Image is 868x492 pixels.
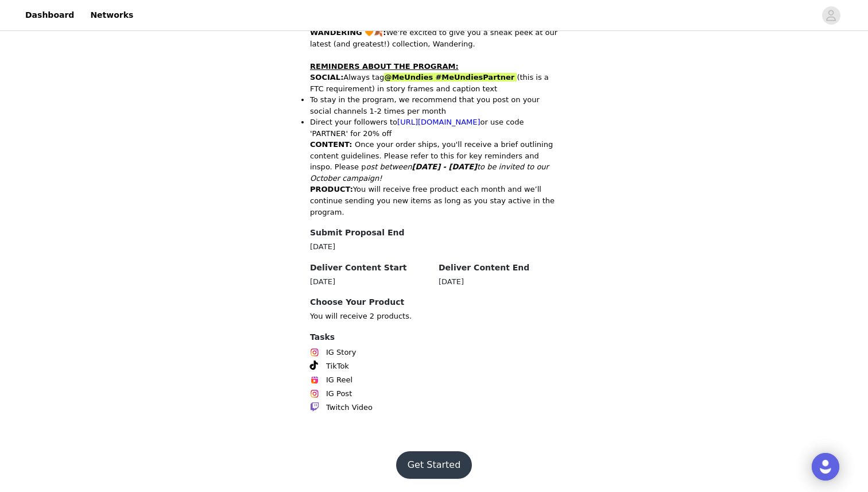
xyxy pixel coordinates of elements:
[384,73,433,82] strong: @MeUndies
[310,296,558,308] h4: Choose Your Product
[310,185,353,193] strong: PRODUCT:
[326,402,373,413] span: Twitch Video
[310,117,558,139] li: Direct your followers to or use code 'PARTNER' for 20% off
[326,374,352,386] span: IG Reel
[310,162,549,183] em: ost between to be invited to our October campaign!
[310,241,429,253] div: [DATE]
[826,6,836,25] div: avatar
[812,453,839,481] div: Open Intercom Messenger
[340,73,343,82] strong: :
[412,162,477,171] strong: [DATE] - [DATE]
[310,276,429,288] div: [DATE]
[310,184,558,218] p: You will receive free product each month and we’ll continue sending you new items as long as you ...
[18,2,81,28] a: Dashboard
[310,94,558,117] li: To stay in the program, we recommend that you post on your social channels 1-2 times per month
[310,311,558,322] p: You will receive 2 products.
[326,361,349,372] span: TikTok
[310,262,429,274] h4: Deliver Content Start
[310,27,558,49] p: We're excited to give you a sneak peek at our latest (and greatest!) collection, Wandering.
[435,73,514,82] strong: #MeUndiesPartner
[310,389,319,398] img: Instagram Icon
[326,388,352,400] span: IG Post
[310,73,340,82] strong: SOCIAL
[310,227,429,239] h4: Submit Proposal End
[83,2,140,28] a: Networks
[310,62,459,71] strong: REMINDERS ABOUT THE PROGRAM:
[396,451,472,479] button: Get Started
[439,262,558,274] h4: Deliver Content End
[310,140,352,149] strong: CONTENT:
[439,276,558,288] div: [DATE]
[310,331,558,343] h4: Tasks
[310,28,386,37] strong: WANDERING 🧡🍂:
[310,375,319,385] img: Instagram Reels Icon
[310,72,558,94] p: Always tag (this is a FTC requirement) in story frames and caption text
[310,139,558,184] p: Once your order ships, you'll receive a brief outlining content guidelines. Please refer to this ...
[397,118,480,126] a: [URL][DOMAIN_NAME]
[326,347,356,358] span: IG Story
[310,348,319,357] img: Instagram Icon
